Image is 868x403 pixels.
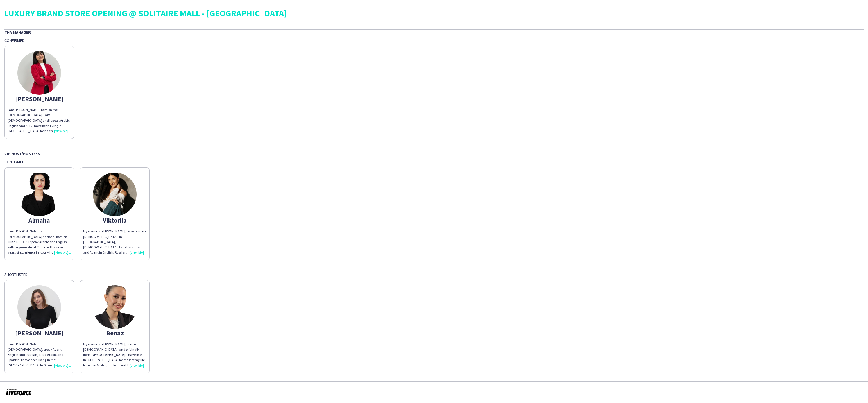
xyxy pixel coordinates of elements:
[83,330,146,336] div: Renaz
[8,330,71,336] div: [PERSON_NAME]
[4,159,864,164] div: Confirmed
[8,342,71,368] div: I am [PERSON_NAME], [DEMOGRAPHIC_DATA], speak fluent English and Russian, basic Arabic and Spanis...
[93,173,137,216] img: thumb-0684e39c-00ed-4a75-9650-3a8afa4326c1.jpg
[17,173,61,216] img: thumb-5dea5593-4836-443e-8372-c69c8701c467.png
[4,151,864,156] div: VIP Host/Hostess
[83,229,146,255] div: My name is [PERSON_NAME], I was born on [DEMOGRAPHIC_DATA], in [GEOGRAPHIC_DATA], [DEMOGRAPHIC_DA...
[4,272,864,277] div: Shortlisted
[83,342,146,368] div: My name is [PERSON_NAME], born on [DEMOGRAPHIC_DATA], and originally from [DEMOGRAPHIC_DATA]. I h...
[8,107,71,134] div: I am [PERSON_NAME], born on the [DEMOGRAPHIC_DATA]. I am [DEMOGRAPHIC_DATA] and I speak Arabic, E...
[4,29,864,35] div: THA Manager
[8,96,71,101] div: [PERSON_NAME]
[93,285,137,329] img: thumb-3c9595b0-ac92-4f50-93ea-45b538f9abe7.png
[17,51,61,95] img: thumb-668682a9334c6.jpg
[6,388,32,396] img: Powered by Liveforce
[83,218,146,223] div: Viktoriia
[8,229,71,255] div: I am [PERSON_NAME] a [DEMOGRAPHIC_DATA] national born on June 16.1997. I speak Arabic and English...
[4,38,864,43] div: Confirmed
[17,285,61,329] img: thumb-165c329f-04f6-42cf-8cc7-bf51d506ef93.png
[4,9,864,17] div: LUXURY BRAND STORE OPENING @ SOLITAIRE MALL - [GEOGRAPHIC_DATA]
[8,218,71,223] div: Almaha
